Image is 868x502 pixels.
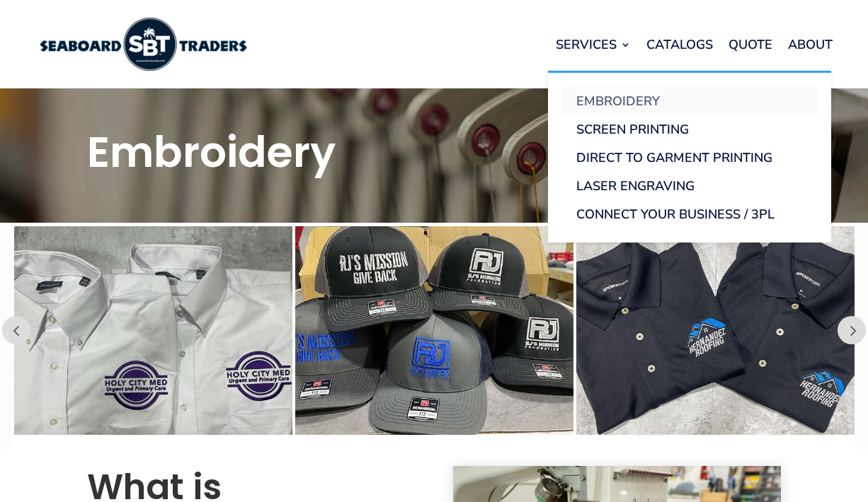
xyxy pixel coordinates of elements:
a: Quote [729,18,772,71]
a: Connect Your Business / 3PL [562,200,817,228]
a: Catalogs [646,18,713,71]
a: Screen Printing [562,115,817,144]
a: Direct to Garment Printing [562,144,817,172]
a: Laser Engraving [562,172,817,200]
a: About [788,18,833,71]
button: Prev [838,316,866,344]
a: Embroidery [562,87,817,115]
h1: Embroidery [87,131,782,180]
a: Services [556,18,631,71]
button: Prev [2,316,30,344]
